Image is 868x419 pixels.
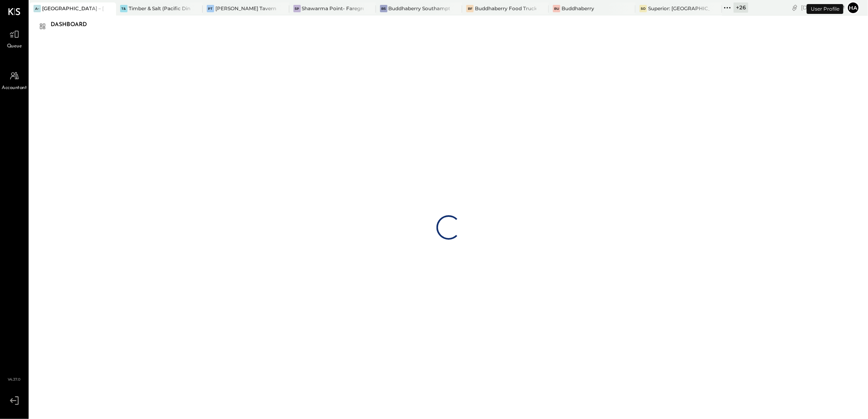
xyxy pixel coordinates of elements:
div: SO [640,5,647,12]
span: Accountant [2,85,27,92]
div: [PERSON_NAME] Tavern [215,5,276,12]
div: [GEOGRAPHIC_DATA] – [GEOGRAPHIC_DATA] [42,5,104,12]
div: User Profile [807,4,843,14]
div: Dashboard [51,18,95,31]
div: [DATE] [801,4,845,11]
a: Queue [0,27,28,50]
span: Queue [7,43,22,50]
div: BF [466,5,474,12]
div: Buddhaberry [562,5,594,12]
div: A– [34,5,41,12]
div: Shawarma Point- Fareground [302,5,364,12]
div: SP [293,5,301,12]
div: copy link [791,3,799,12]
div: BS [380,5,387,12]
a: Accountant [0,68,28,92]
div: Buddhaberry Food Truck [475,5,537,12]
div: + 26 [734,2,748,13]
div: Bu [553,5,560,12]
div: T& [120,5,128,12]
div: PT [207,5,214,12]
button: Ha [847,1,860,14]
div: Buddhaberry Southampton [389,5,450,12]
div: Timber & Salt (Pacific Dining CA1 LLC) [129,5,190,12]
div: Superior: [GEOGRAPHIC_DATA] [648,5,710,12]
